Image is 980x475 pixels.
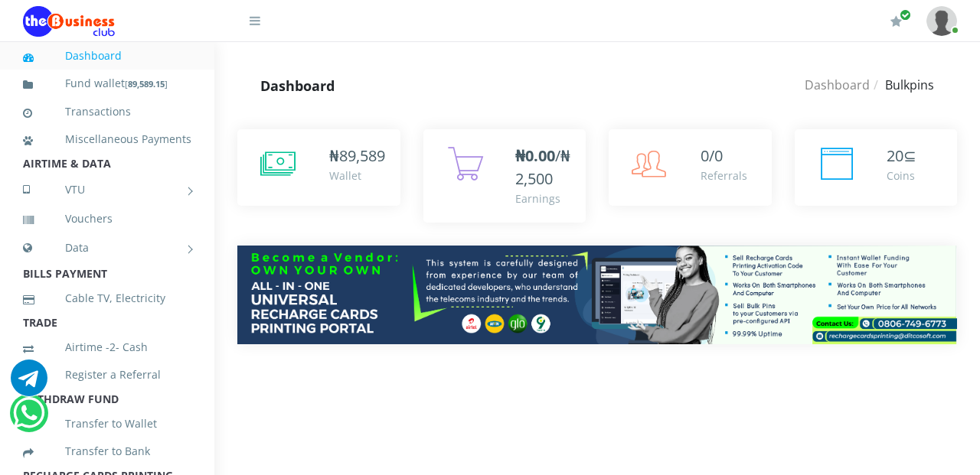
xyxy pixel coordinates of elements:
[23,94,191,129] a: Transactions
[423,129,586,223] a: ₦0.00/₦2,500 Earnings
[890,15,902,28] i: Renew/Upgrade Subscription
[515,145,570,189] span: /₦2,500
[609,129,772,206] a: 0/0 Referrals
[329,168,385,184] div: Wallet
[23,171,191,209] a: VTU
[23,66,191,102] a: Fund wallet[89,589.15]
[515,190,571,207] div: Earnings
[128,78,165,89] b: 89,589.15
[870,76,934,94] li: Bulkpins
[23,330,191,365] a: Airtime -2- Cash
[237,129,400,206] a: ₦89,589 Wallet
[515,145,555,166] b: ₦0.00
[887,145,903,166] span: 20
[23,229,191,267] a: Data
[23,38,191,73] a: Dashboard
[23,357,191,392] a: Register a Referral
[900,9,911,21] span: Renew/Upgrade Subscription
[701,145,723,166] span: 0/0
[887,145,916,168] div: ⊆
[23,201,191,236] a: Vouchers
[887,168,916,184] div: Coins
[23,122,191,157] a: Miscellaneous Payments
[13,406,44,431] a: Chat for support
[23,6,115,37] img: Logo
[701,168,747,184] div: Referrals
[23,406,191,441] a: Transfer to Wallet
[260,76,335,95] strong: Dashboard
[23,281,191,316] a: Cable TV, Electricity
[329,145,385,168] div: ₦
[125,78,168,89] small: [ ]
[339,145,385,166] span: 89,589
[23,434,191,469] a: Transfer to Bank
[11,371,47,396] a: Chat for support
[926,6,957,36] img: User
[805,76,870,93] a: Dashboard
[237,246,957,344] img: multitenant_rcp.png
